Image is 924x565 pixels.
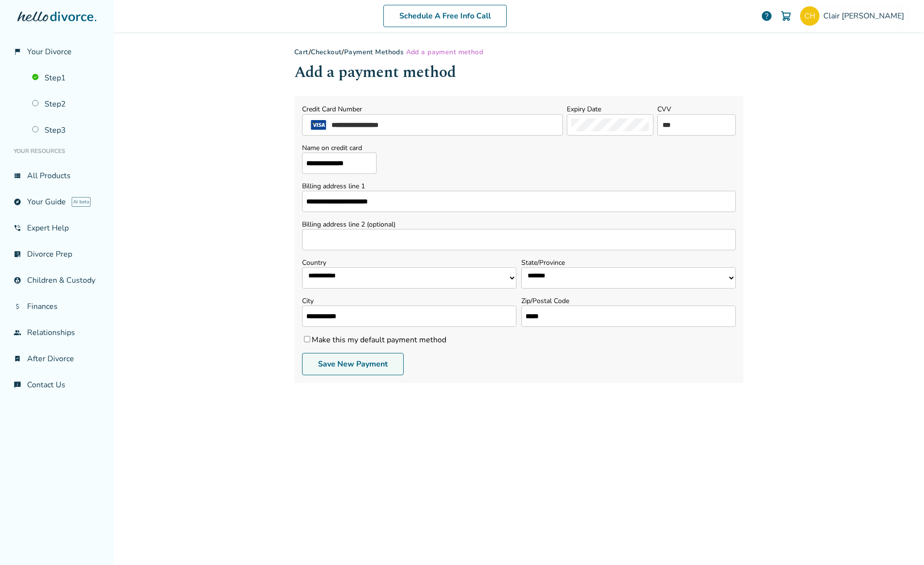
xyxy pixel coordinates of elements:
span: AI beta [72,197,91,207]
a: phone_in_talkExpert Help [8,217,106,239]
span: Add a payment method [406,47,483,57]
a: Step1 [26,67,106,89]
a: bookmark_checkAfter Divorce [8,348,106,370]
span: list_alt_check [14,250,21,258]
span: account_child [14,276,21,284]
li: Your Resources [8,141,106,161]
div: / / [294,47,743,57]
span: Your Divorce [27,46,72,57]
h1: Add a payment method [294,61,743,84]
label: City [302,296,516,305]
a: Payment Methods [344,47,404,57]
span: group [14,329,21,336]
img: Cart [780,10,792,22]
label: Billing address line 2 (optional) [302,220,736,229]
label: Country [302,258,516,267]
button: Save New Payment [302,353,404,375]
a: account_childChildren & Custody [8,269,106,291]
a: list_alt_checkDivorce Prep [8,243,106,265]
span: view_list [14,172,21,180]
a: view_listAll Products [8,165,106,187]
span: attach_money [14,303,21,310]
label: Zip/Postal Code [521,296,736,305]
img: visa [306,120,331,130]
a: flag_2Your Divorce [8,41,106,63]
a: groupRelationships [8,321,106,344]
label: Expiry Date [567,105,601,114]
a: Schedule A Free Info Call [383,5,507,27]
a: Cart [294,47,309,57]
img: hoffman.clair@gmail.com [800,6,819,26]
a: Checkout [311,47,342,57]
a: Step3 [26,119,106,141]
a: exploreYour GuideAI beta [8,191,106,213]
label: State/Province [521,258,736,267]
span: explore [14,198,21,206]
span: chat_info [14,381,21,389]
span: flag_2 [14,48,21,56]
input: Make this my default payment method [304,336,310,342]
span: bookmark_check [14,355,21,363]
a: attach_moneyFinances [8,295,106,318]
span: Clair [PERSON_NAME] [823,11,908,21]
a: help [761,10,773,22]
a: Step2 [26,93,106,115]
label: Billing address line 1 [302,182,736,191]
label: Credit Card Number [302,105,362,114]
span: phone_in_talk [14,224,21,232]
label: Make this my default payment method [302,335,446,345]
iframe: Chat Widget [876,519,924,565]
label: Name on credit card [302,143,377,153]
label: CVV [657,105,671,114]
a: chat_infoContact Us [8,374,106,396]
